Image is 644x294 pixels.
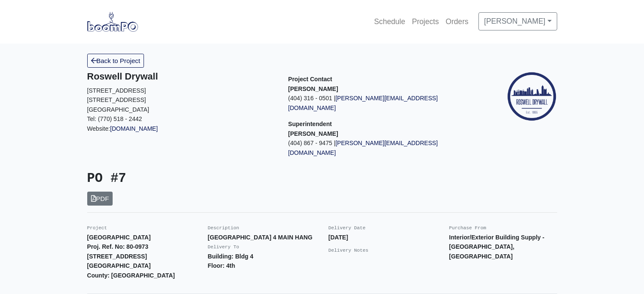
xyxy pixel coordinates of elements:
[371,12,409,31] a: Schedule
[478,12,557,30] a: [PERSON_NAME]
[288,93,477,113] p: (404) 316 - 0501 |
[409,12,442,31] a: Projects
[208,234,312,241] strong: [GEOGRAPHIC_DATA] 4 MAIN HANG
[288,95,438,111] a: [PERSON_NAME][EMAIL_ADDRESS][DOMAIN_NAME]
[87,262,151,269] strong: [GEOGRAPHIC_DATA]
[449,233,557,261] p: Interior/Exterior Building Supply - [GEOGRAPHIC_DATA], [GEOGRAPHIC_DATA]
[87,272,175,279] strong: County: [GEOGRAPHIC_DATA]
[208,225,239,231] small: Description
[288,76,332,82] span: Project Contact
[449,225,486,231] small: Purchase From
[208,245,239,250] small: Delivery To
[87,234,151,241] strong: [GEOGRAPHIC_DATA]
[87,114,276,124] p: Tel: (770) 518 - 2442
[87,71,276,82] h5: Roswell Drywall
[87,171,316,187] h3: PO #7
[87,253,147,260] strong: [STREET_ADDRESS]
[87,54,144,68] a: Back to Project
[87,225,107,231] small: Project
[329,248,369,253] small: Delivery Notes
[87,95,276,105] p: [STREET_ADDRESS]
[288,121,332,127] span: Superintendent
[208,262,235,269] strong: Floor: 4th
[87,243,149,250] strong: Proj. Ref. No: 80-0973
[87,71,276,133] div: Website:
[288,140,438,156] a: [PERSON_NAME][EMAIL_ADDRESS][DOMAIN_NAME]
[288,138,477,157] p: (404) 867 - 9475 |
[329,225,366,231] small: Delivery Date
[288,85,338,92] strong: [PERSON_NAME]
[87,192,113,206] a: PDF
[87,105,276,115] p: [GEOGRAPHIC_DATA]
[288,130,338,137] strong: [PERSON_NAME]
[87,12,138,31] img: boomPO
[442,12,472,31] a: Orders
[110,125,158,132] a: [DOMAIN_NAME]
[329,234,348,241] strong: [DATE]
[208,253,254,260] strong: Building: Bldg 4
[87,86,276,96] p: [STREET_ADDRESS]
